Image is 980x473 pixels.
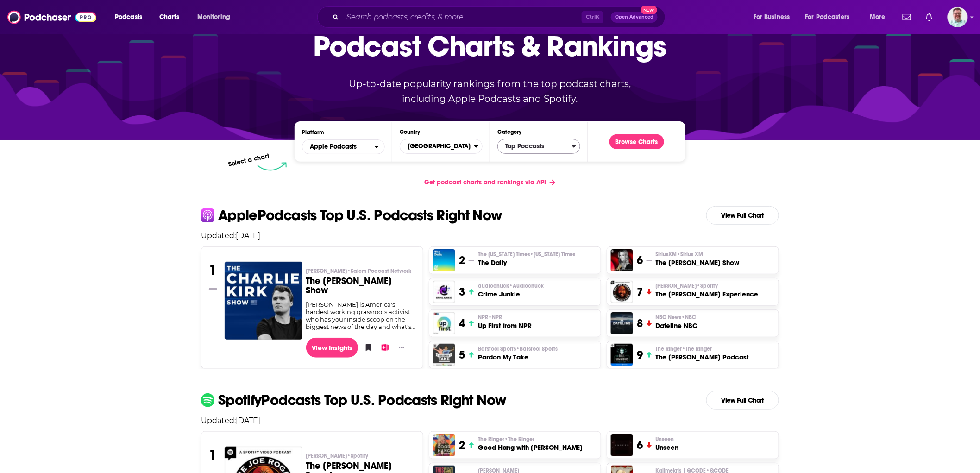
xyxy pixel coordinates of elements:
span: • NPR [488,314,502,321]
button: Show More Button [395,343,408,352]
h3: 7 [637,285,643,299]
span: • The Ringer [682,346,712,352]
span: Unseen [656,435,674,443]
p: Podcast Charts & Rankings [314,16,667,76]
h3: 1 [209,262,217,278]
a: The Megyn Kelly Show [611,249,633,271]
a: Podchaser - Follow, Share and Rate Podcasts [7,8,96,26]
a: The Ringer•The RingerGood Hang with [PERSON_NAME] [478,435,583,452]
h3: Unseen [656,443,679,452]
a: Crime Junkie [433,281,455,303]
a: Charts [153,10,185,25]
span: Get podcast charts and rankings via API [424,178,546,186]
button: Countries [400,139,483,154]
a: Up First from NPR [433,312,455,334]
span: • Sirius XM [677,251,704,258]
span: • Spotify [347,453,369,459]
button: open menu [747,10,802,25]
p: audiochuck • Audiochuck [478,282,544,290]
p: Updated: [DATE] [194,416,786,425]
a: Show notifications dropdown [922,9,936,25]
h3: Up First from NPR [478,321,532,330]
h3: Dateline NBC [656,321,698,330]
a: Show notifications dropdown [899,9,915,25]
span: NBC News [656,314,697,321]
p: NPR • NPR [478,314,532,321]
a: [PERSON_NAME]•Salem Podcast NetworkThe [PERSON_NAME] Show [306,267,416,301]
span: [GEOGRAPHIC_DATA] [400,139,474,154]
button: open menu [799,10,863,25]
span: • NBC [682,314,697,321]
button: Categories [497,139,580,154]
h3: The [PERSON_NAME] Show [656,258,740,267]
span: Top Podcasts [498,139,572,154]
p: Joe Rogan • Spotify [306,452,416,460]
h3: 6 [637,253,643,267]
p: Joe Rogan • Spotify [656,282,759,290]
span: • Spotify [697,283,718,289]
span: Monitoring [197,11,230,24]
a: The Charlie Kirk Show [225,262,302,339]
span: • Salem Podcast Network [347,268,412,274]
button: Browse Charts [609,134,664,149]
span: For Podcasters [805,11,850,24]
p: Up-to-date popularity rankings from the top podcast charts, including Apple Podcasts and Spotify. [331,76,649,106]
img: apple Icon [201,208,214,222]
h3: 3 [459,285,465,299]
h3: 1 [209,447,217,463]
h3: Pardon My Take [478,353,558,362]
h3: 9 [637,348,643,362]
img: Pardon My Take [433,344,455,366]
a: The Bill Simmons Podcast [611,344,633,366]
span: Podcasts [115,11,142,24]
span: New [641,6,658,14]
img: The Charlie Kirk Show [225,262,302,340]
img: Unseen [611,434,633,456]
p: Charlie Kirk • Salem Podcast Network [306,267,416,275]
a: NPR•NPRUp First from NPR [478,314,532,330]
a: Get podcast charts and rankings via API [417,171,563,194]
a: The [US_STATE] Times•[US_STATE] TimesThe Daily [478,251,575,267]
a: Dateline NBC [611,312,633,334]
a: audiochuck•AudiochuckCrime Junkie [478,282,544,299]
p: The Ringer • The Ringer [656,345,749,353]
img: User Profile [948,7,968,27]
span: More [870,11,886,24]
a: UnseenUnseen [656,435,679,452]
h3: 2 [459,253,465,267]
h3: 2 [459,438,465,452]
p: The New York Times • New York Times [478,251,575,258]
h3: The Daily [478,258,575,267]
button: Add to List [378,341,388,354]
img: The Daily [433,249,455,271]
span: NPR [478,314,502,321]
span: • Barstool Sports [516,346,558,352]
h3: The [PERSON_NAME] Experience [656,290,759,299]
p: SiriusXM • Sirius XM [656,251,740,258]
img: select arrow [258,162,287,171]
span: [PERSON_NAME] [656,282,718,290]
span: • Audiochuck [509,283,544,289]
div: [PERSON_NAME] is America's hardest working grassroots activist who has your inside scoop on the b... [306,301,416,330]
span: [PERSON_NAME] [306,267,412,275]
h3: Good Hang with [PERSON_NAME] [478,443,583,452]
a: SiriusXM•Sirius XMThe [PERSON_NAME] Show [656,251,740,267]
button: open menu [302,139,385,154]
p: Apple Podcasts Top U.S. Podcasts Right Now [218,208,502,223]
span: • [US_STATE] Times [530,251,575,258]
h3: The [PERSON_NAME] Show [306,277,416,295]
img: Good Hang with Amy Poehler [433,434,455,456]
span: The [US_STATE] Times [478,251,575,258]
a: [PERSON_NAME]•SpotifyThe [PERSON_NAME] Experience [656,282,759,299]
